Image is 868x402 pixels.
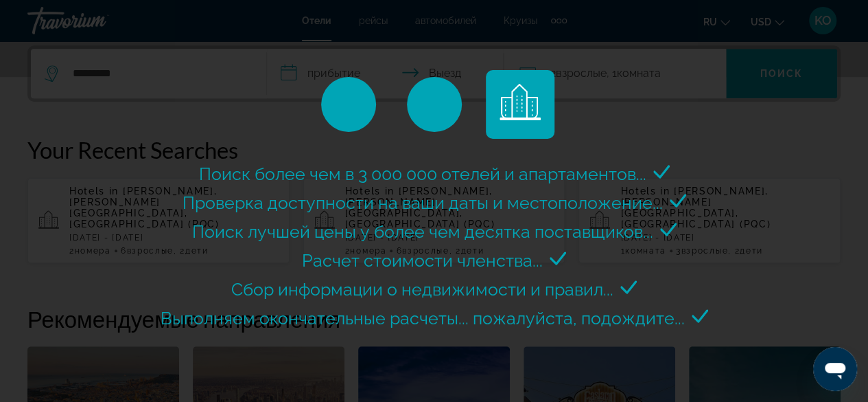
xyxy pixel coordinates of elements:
[192,221,653,242] span: Поиск лучшей цены у более чем десятка поставщиков...
[199,164,646,184] span: Поиск более чем в 3 000 000 отелей и апартаментов...
[183,192,663,213] span: Проверка доступности на ваши даты и местоположение...
[302,250,543,271] span: Расчет стоимости членства...
[161,308,685,328] span: Выполняем окончательные расчеты... пожалуйста, подождите...
[813,347,857,391] iframe: Кнопка запуска окна обмена сообщениями
[231,279,613,300] span: Сбор информации о недвижимости и правил...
